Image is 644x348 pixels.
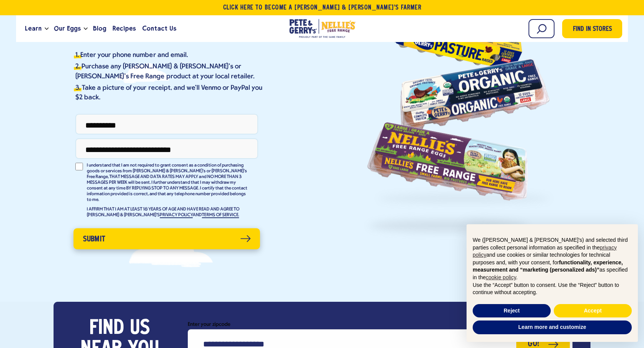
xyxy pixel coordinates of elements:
span: Find in Stores [573,24,612,35]
p: We ([PERSON_NAME] & [PERSON_NAME]'s) and selected third parties collect personal information as s... [473,236,632,282]
button: Reject [473,304,551,318]
a: Contact Us [139,18,179,39]
a: Our Eggs [51,18,84,39]
li: Take a picture of your receipt, and we'll Venmo or PayPal you $2 back. [75,83,265,102]
button: Open the dropdown menu for Learn [45,28,49,30]
span: Blog [93,24,106,33]
a: Blog [90,18,109,39]
span: Learn [25,24,42,33]
label: Enter your zipcode [188,320,572,329]
button: Accept [554,304,632,318]
span: Recipes [112,24,136,33]
span: Our Eggs [54,24,81,33]
a: Recipes [109,18,139,39]
li: Enter your phone number and email. [75,50,265,60]
button: Submit [73,228,260,249]
a: Find in Stores [562,19,622,38]
a: PRIVACY POLICY [160,213,193,218]
li: Purchase any [PERSON_NAME] & [PERSON_NAME]’s or [PERSON_NAME]'s Free Range product at your local ... [75,62,265,81]
p: Use the “Accept” button to consent. Use the “Reject” button to continue without accepting. [473,282,632,296]
input: Search [529,19,555,38]
button: Open the dropdown menu for Our Eggs [84,28,88,30]
a: cookie policy [486,274,516,280]
a: TERMS OF SERVICE. [202,213,239,218]
p: I understand that I am not required to grant consent as a condition of purchasing goods or servic... [87,163,247,203]
a: Learn [22,18,45,39]
button: Learn more and customize [473,320,632,334]
span: Contact Us [142,24,176,33]
p: I AFFIRM THAT I AM AT LEAST 18 YEARS OF AGE AND HAVE READ AND AGREE TO [PERSON_NAME] & [PERSON_NA... [87,207,247,218]
input: I understand that I am not required to grant consent as a condition of purchasing goods or servic... [75,163,83,170]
